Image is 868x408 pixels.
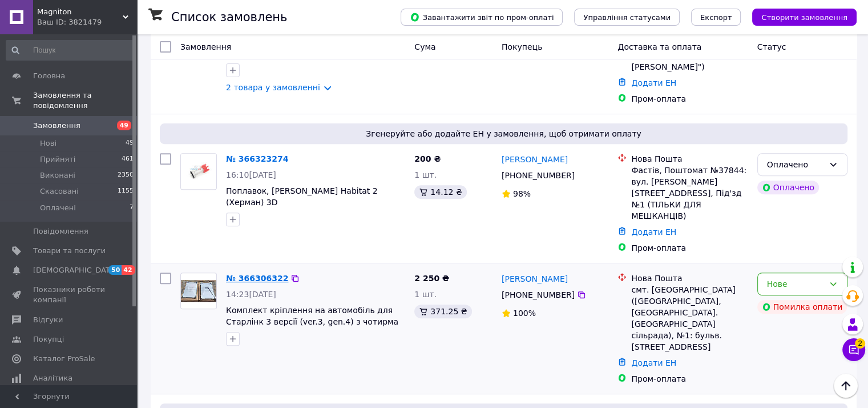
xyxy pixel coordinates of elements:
a: Додати ЕН [631,227,676,237]
h1: Список замовлень [171,10,287,24]
span: 98% [513,189,531,198]
span: Скасовані [40,186,79,197]
a: Фото товару [180,153,217,190]
a: [PERSON_NAME] [502,154,568,165]
span: 1 шт. [414,170,437,179]
span: Головна [33,71,65,81]
div: [PHONE_NUMBER] [499,167,577,183]
span: Створити замовлення [761,13,847,22]
span: 49 [126,138,134,149]
div: Оплачено [757,181,819,194]
span: Виконані [40,170,75,181]
img: Фото товару [181,154,216,189]
span: 14:23[DATE] [226,290,276,299]
span: 2 [855,336,865,346]
a: № 366306322 [226,274,288,283]
span: 16:10[DATE] [226,170,276,179]
span: Оплачені [40,203,76,213]
span: Каталог ProSale [33,354,95,364]
a: [PERSON_NAME] [502,273,568,285]
span: 50 [108,265,122,275]
span: Експорт [700,13,732,22]
span: Згенеруйте або додайте ЕН у замовлення, щоб отримати оплату [164,128,843,139]
span: Показники роботи компанії [33,285,106,305]
a: Додати ЕН [631,78,676,87]
span: 200 ₴ [414,154,441,163]
span: Cума [414,42,435,51]
span: 100% [513,309,536,318]
img: Фото товару [181,280,216,301]
span: Аналітика [33,373,72,383]
span: 2350 [118,170,134,181]
a: Поплавок, [PERSON_NAME] Habitat 2 (Херман) 3D [226,186,378,207]
span: Управління статусами [583,13,671,22]
button: Управління статусами [574,9,680,26]
span: Замовлення та повідомлення [33,90,137,111]
div: Фастів, Поштомат №37844: вул. [PERSON_NAME][STREET_ADDRESS], Під'зд №1 (ТІЛЬКИ ДЛЯ МЕШКАНЦІВ) [631,165,748,222]
span: Замовлення [180,42,231,51]
a: 2 товара у замовленні [226,83,320,92]
span: Замовлення [33,121,80,131]
button: Наверх [834,374,858,398]
a: Додати ЕН [631,358,676,367]
div: Пром-оплата [631,242,748,254]
div: Помилка оплати [757,300,847,314]
button: Створити замовлення [752,9,857,26]
div: Ваш ID: 3821479 [37,17,137,27]
div: Пром-оплата [631,373,748,385]
div: Нова Пошта [631,153,748,165]
span: Повідомлення [33,226,88,237]
span: 2 250 ₴ [414,274,449,283]
span: 1155 [118,186,134,197]
button: Чат з покупцем2 [842,338,865,361]
span: Покупці [33,334,64,345]
span: Magniton [37,7,123,17]
span: Статус [757,42,786,51]
span: Відгуки [33,315,63,325]
button: Експорт [691,9,741,26]
span: 49 [117,121,131,130]
span: 461 [122,154,134,165]
div: смт. [GEOGRAPHIC_DATA] ([GEOGRAPHIC_DATA], [GEOGRAPHIC_DATA]. [GEOGRAPHIC_DATA] сільрада), №1: бу... [631,284,748,353]
a: Створити замовлення [741,12,857,21]
div: Оплачено [767,158,824,171]
div: 371.25 ₴ [414,305,471,318]
span: Доставка та оплата [617,42,701,51]
div: Нове [767,278,824,290]
span: Прийняті [40,154,75,165]
div: [PHONE_NUMBER] [499,287,577,303]
a: Фото товару [180,273,217,309]
div: Пром-оплата [631,93,748,105]
span: [DEMOGRAPHIC_DATA] [33,265,118,275]
span: Завантажити звіт по пром-оплаті [410,12,554,22]
a: № 366323274 [226,154,288,163]
span: 7 [130,203,134,213]
span: Нові [40,138,56,149]
a: Комплект кріплення на автомобіль для Старлінк 3 версії (ver.3, gen.4) з чотирма магнітами [226,306,398,338]
span: Покупець [502,42,542,51]
div: 14.12 ₴ [414,185,466,199]
div: Нова Пошта [631,273,748,284]
button: Завантажити звіт по пром-оплаті [401,9,563,26]
input: Пошук [6,40,135,61]
span: 42 [122,265,135,275]
span: 1 шт. [414,290,437,299]
span: Товари та послуги [33,246,106,256]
